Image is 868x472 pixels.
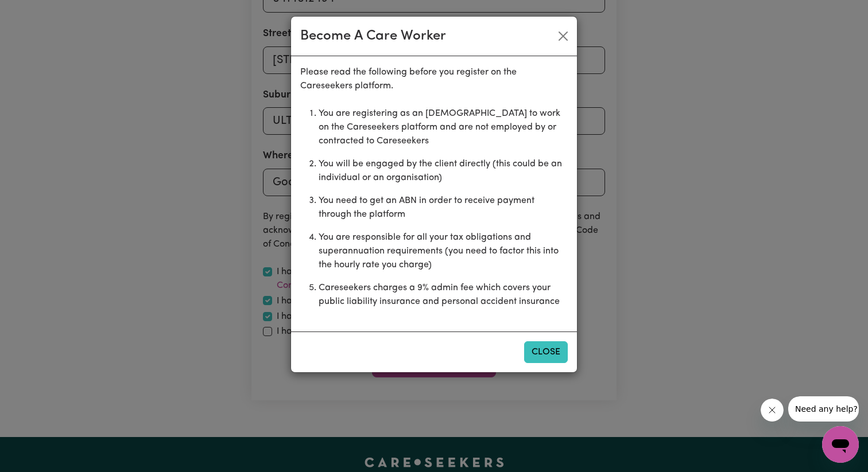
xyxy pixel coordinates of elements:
[822,426,859,463] iframe: Button to launch messaging window
[319,226,568,276] li: You are responsible for all your tax obligations and superannuation requirements (you need to fac...
[524,341,568,363] button: Close
[319,189,568,226] li: You need to get an ABN in order to receive payment through the platform
[319,276,568,313] li: Careseekers charges a 9% admin fee which covers your public liability insurance and personal acci...
[300,65,568,93] p: Please read the following before you register on the Careseekers platform.
[788,396,859,422] iframe: Message from company
[319,102,568,153] li: You are registering as an [DEMOGRAPHIC_DATA] to work on the Careseekers platform and are not empl...
[300,26,446,46] div: Become A Care Worker
[761,399,784,422] iframe: Close message
[554,27,572,45] button: Close
[319,153,568,189] li: You will be engaged by the client directly (this could be an individual or an organisation)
